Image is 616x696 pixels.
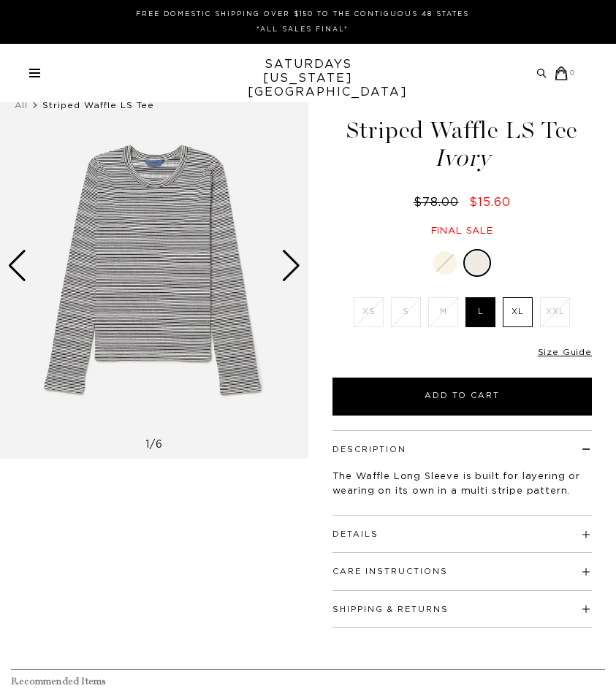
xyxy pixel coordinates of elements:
[145,440,150,450] span: 1
[332,445,406,454] button: Description
[281,250,301,282] div: Next slide
[465,297,495,327] label: L
[503,297,533,327] label: XL
[35,9,570,20] p: FREE DOMESTIC SHIPPING OVER $150 TO THE CONTIGUOUS 48 STATES
[332,605,449,613] button: Shipping & Returns
[570,70,576,77] small: 0
[15,101,28,110] a: All
[555,66,576,80] a: 0
[332,378,593,416] button: Add to Cart
[156,440,163,450] span: 6
[42,101,154,110] span: Striped Waffle LS Tee
[248,58,368,99] a: SATURDAYS[US_STATE][GEOGRAPHIC_DATA]
[332,470,593,499] p: The Waffle Long Sleeve is built for layering or wearing on its own in a multi stripe pattern.
[35,24,570,35] p: *ALL SALES FINAL*
[7,250,27,282] div: Previous slide
[332,567,448,575] button: Care Instructions
[414,196,465,208] del: $78.00
[11,676,605,688] h4: Recommended Items
[469,196,511,208] span: $15.60
[538,348,592,356] a: Size Guide
[332,530,379,538] button: Details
